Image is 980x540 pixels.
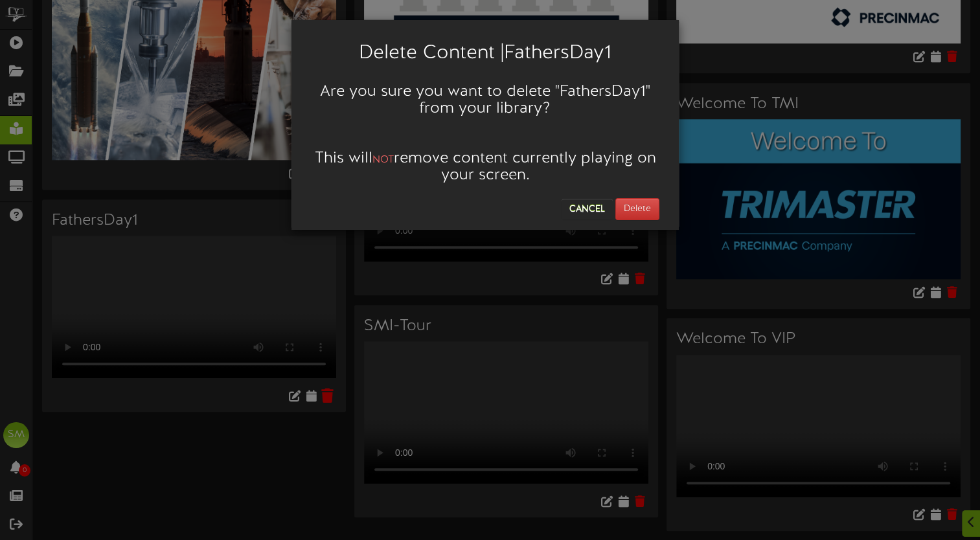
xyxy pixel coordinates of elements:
[311,150,659,185] h3: This will remove content currently playing on your screen.
[562,199,613,219] button: Cancel
[615,198,659,220] button: Delete
[372,154,394,166] span: NOT
[311,43,659,64] h2: Delete Content | FathersDay1
[311,84,659,118] h3: Are you sure you want to delete " FathersDay1 " from your library?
